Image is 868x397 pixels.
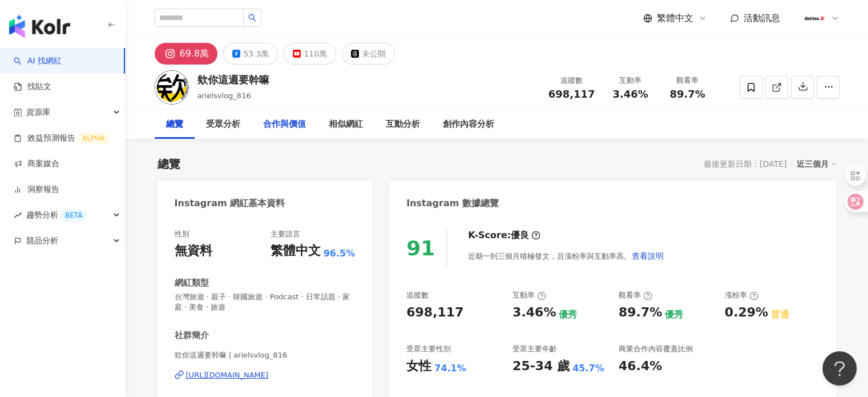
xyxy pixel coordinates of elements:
[822,351,857,386] iframe: Help Scout Beacon - Open
[362,46,386,62] div: 未公開
[632,251,664,260] span: 查看說明
[512,290,546,300] div: 互動率
[26,202,87,228] span: 趨勢分析
[158,156,180,172] div: 總覽
[666,75,709,86] div: 觀看率
[797,157,837,171] div: 近三個月
[434,362,466,375] div: 74.1%
[406,290,429,300] div: 追蹤數
[248,14,256,22] span: search
[271,242,321,260] div: 繁體中文
[26,228,58,254] span: 競品分析
[324,247,356,260] span: 96.5%
[665,308,683,321] div: 優秀
[206,118,240,131] div: 受眾分析
[619,290,652,300] div: 觀看率
[406,358,431,375] div: 女性
[725,290,758,300] div: 漲粉率
[559,308,577,321] div: 優秀
[609,75,652,86] div: 互動率
[771,308,789,321] div: 普通
[443,118,494,131] div: 創作內容分析
[155,43,218,65] button: 69.8萬
[175,350,356,360] span: 欸你這週要幹嘛 | arielsvlog_816
[619,304,662,322] div: 89.7%
[175,242,212,260] div: 無資料
[386,118,420,131] div: 互動分析
[197,91,251,100] span: arielsvlog_816
[14,133,109,144] a: 效益預測報告ALPHA
[180,46,209,62] div: 69.8萬
[223,43,278,65] button: 53.3萬
[263,118,306,131] div: 合作與價值
[175,370,356,380] a: [URL][DOMAIN_NAME]
[14,158,59,170] a: 商案媒合
[26,99,50,125] span: 資源庫
[548,75,595,86] div: 追蹤數
[14,184,59,195] a: 洞察報告
[60,210,87,221] div: BETA
[512,344,557,354] div: 受眾主要年齡
[612,89,648,100] span: 3.46%
[329,118,363,131] div: 相似網紅
[406,344,451,354] div: 受眾主要性別
[342,43,395,65] button: 未公開
[548,88,595,100] span: 698,117
[572,362,604,375] div: 45.7%
[166,118,183,131] div: 總覽
[243,46,269,62] div: 53.3萬
[175,197,285,210] div: Instagram 網紅基本資料
[704,159,786,169] div: 最後更新日期：[DATE]
[468,244,664,267] div: 近期一到三個月積極發文，且漲粉率與互動率高。
[657,12,693,25] span: 繁體中文
[619,358,662,375] div: 46.4%
[155,70,189,105] img: KOL Avatar
[406,236,435,260] div: 91
[468,229,540,242] div: K-Score :
[511,229,529,242] div: 優良
[14,55,62,67] a: searchAI 找網紅
[175,229,189,239] div: 性別
[619,344,693,354] div: 商業合作內容覆蓋比例
[669,89,705,100] span: 89.7%
[9,15,70,38] img: logo
[631,244,664,267] button: 查看說明
[197,73,269,87] div: 欸你這週要幹嘛
[284,43,336,65] button: 110萬
[271,229,300,239] div: 主要語言
[804,7,825,29] img: 180x180px_JPG.jpg
[14,211,22,219] span: rise
[406,304,463,322] div: 698,117
[14,81,51,93] a: 找貼文
[175,277,209,289] div: 網紅類型
[512,304,556,322] div: 3.46%
[186,370,269,380] div: [URL][DOMAIN_NAME]
[744,13,780,23] span: 活動訊息
[512,358,570,375] div: 25-34 歲
[304,46,327,62] div: 110萬
[175,292,356,312] span: 台灣旅遊 · 親子 · 韓國旅遊 · Podcast · 日常話題 · 家庭 · 美食 · 旅遊
[175,330,209,342] div: 社群簡介
[725,304,768,322] div: 0.29%
[406,197,499,210] div: Instagram 數據總覽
